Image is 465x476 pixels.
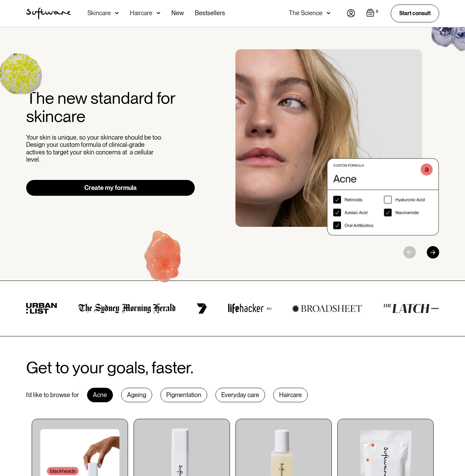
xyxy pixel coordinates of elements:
img: urban list logo [26,303,57,314]
div: Next slide [427,246,439,259]
img: lifehacker logo [228,303,271,314]
img: arrow down [157,10,160,17]
img: the Sydney morning herald logo [78,303,176,314]
img: Hydroquinone (skin lightening agent) [121,219,207,304]
img: Software Logo [26,8,71,19]
p: Your skin is unique, so your skincare should be too. Design your custom formula of clinical-grade... [26,134,164,163]
img: the latch logo [383,304,439,313]
div: Pigmentation [160,388,207,402]
a: Create my formula [26,180,195,196]
a: Start consult [391,4,439,22]
div: I’d like to browse for [26,391,79,399]
div: Skincare [87,10,111,17]
div: Haircare [273,388,308,402]
div: Haircare [130,10,152,17]
h2: Get to your goals, faster. [26,358,193,377]
a: Open cart [366,9,380,18]
img: arrow down [115,10,119,17]
div: Ageing [121,388,152,402]
h2: The new standard for skincare [26,89,195,125]
img: arrow down [327,10,330,17]
a: home [26,8,71,19]
div: The Science [289,10,323,17]
div: 1 / 3 [235,49,439,235]
div: 0 [374,9,380,15]
div: Everyday care [215,388,265,402]
img: broadsheet logo [292,305,362,312]
div: Acne [87,388,113,402]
